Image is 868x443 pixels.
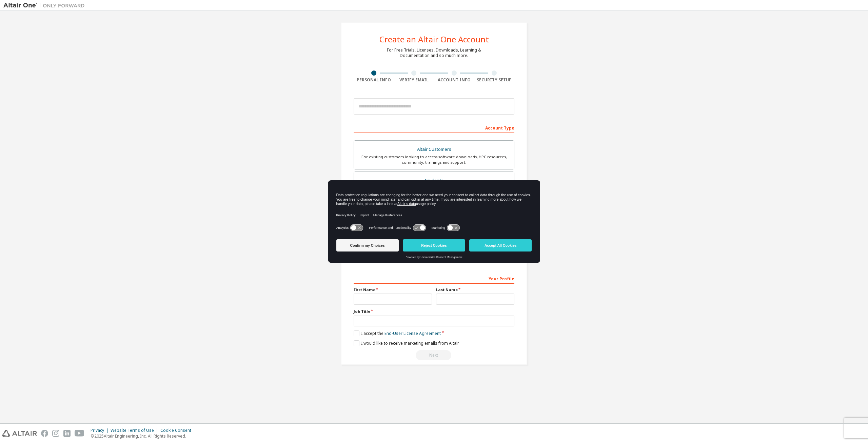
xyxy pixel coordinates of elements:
[91,428,111,433] div: Privacy
[358,176,510,185] div: Students
[354,122,514,133] div: Account Type
[436,287,514,293] label: Last Name
[354,340,459,346] label: I would like to receive marketing emails from Altair
[384,330,441,336] a: End-User License Agreement
[354,273,514,284] div: Your Profile
[91,433,195,439] p: © 2025 Altair Engineering, Inc. All Rights Reserved.
[358,154,510,165] div: For existing customers looking to access software downloads, HPC resources, community, trainings ...
[41,430,48,437] img: facebook.svg
[354,309,514,314] label: Job Title
[387,47,481,58] div: For Free Trials, Licenses, Downloads, Learning & Documentation and so much more.
[394,77,434,83] div: Verify Email
[63,430,71,437] img: linkedin.svg
[160,428,195,433] div: Cookie Consent
[75,430,84,437] img: youtube.svg
[358,145,510,154] div: Altair Customers
[2,430,37,437] img: altair_logo.svg
[354,350,514,360] div: Read and acccept EULA to continue
[474,77,515,83] div: Security Setup
[52,430,59,437] img: instagram.svg
[354,287,432,293] label: First Name
[434,77,474,83] div: Account Info
[111,428,160,433] div: Website Terms of Use
[3,2,88,9] img: Altair One
[354,330,441,336] label: I accept the
[379,35,489,43] div: Create an Altair One Account
[354,77,394,83] div: Personal Info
